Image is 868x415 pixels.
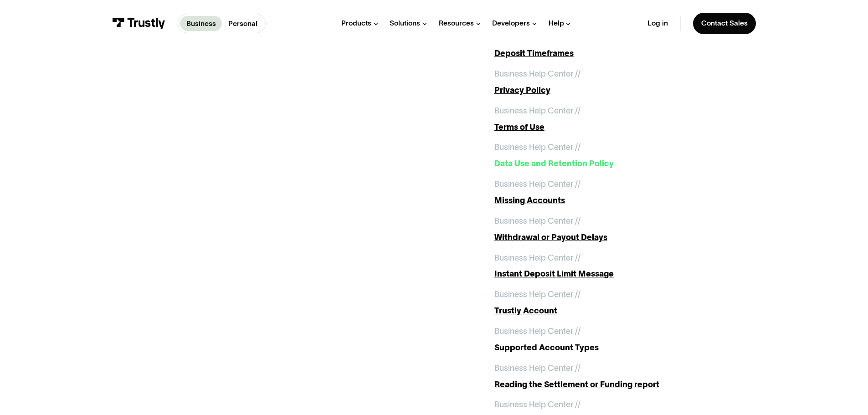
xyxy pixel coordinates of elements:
p: Business [186,18,216,29]
div: Terms of Use [494,121,720,133]
div: Business Help Center / [494,325,578,338]
p: Personal [228,18,257,29]
div: Privacy Policy [494,84,720,97]
div: Instant Deposit Limit Message [494,268,720,280]
div: Help [549,19,564,28]
a: Business Help Center //Missing Accounts [494,178,720,207]
div: Business Help Center / [494,141,578,154]
div: / [578,105,580,117]
div: / [578,252,580,264]
div: Solutions [390,19,420,28]
div: Developers [492,19,530,28]
div: Resources [439,19,474,28]
a: Business Help Center //Supported Account Types [494,325,720,354]
a: Business [180,16,222,31]
div: / [578,399,580,411]
a: Business Help Center //Instant Deposit Limit Message [494,252,720,281]
a: Business Help Center //Withdrawal or Payout Delays [494,215,720,244]
div: / [578,178,580,190]
a: Personal [222,16,263,31]
div: Missing Accounts [494,195,720,207]
img: Trustly Logo [112,18,165,29]
a: Business Help Center //Trustly Account [494,288,720,317]
div: Withdrawal or Payout Delays [494,231,720,244]
div: Business Help Center / [494,399,578,411]
div: Business Help Center / [494,362,578,374]
div: Business Help Center / [494,105,578,117]
div: / [578,362,580,374]
a: Log in [647,19,668,28]
div: / [578,68,580,80]
div: Business Help Center / [494,68,578,80]
div: Products [341,19,371,28]
div: / [578,288,580,301]
div: Trustly Account [494,305,720,317]
div: / [578,325,580,338]
a: Business Help Center //Data Use and Retention Policy [494,141,720,170]
div: / [578,141,580,154]
div: Business Help Center / [494,252,578,264]
div: / [578,215,580,227]
div: Contact Sales [701,19,748,28]
div: Data Use and Retention Policy [494,158,720,170]
a: Business Help Center //Privacy Policy [494,68,720,97]
div: Business Help Center / [494,288,578,301]
a: Business Help Center //Terms of Use [494,105,720,133]
a: Contact Sales [693,13,756,34]
div: Supported Account Types [494,342,720,354]
div: Reading the Settlement or Funding report [494,379,720,391]
div: Business Help Center / [494,215,578,227]
a: Business Help Center //Reading the Settlement or Funding report [494,362,720,391]
div: Business Help Center / [494,178,578,190]
div: Deposit Timeframes [494,47,720,60]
